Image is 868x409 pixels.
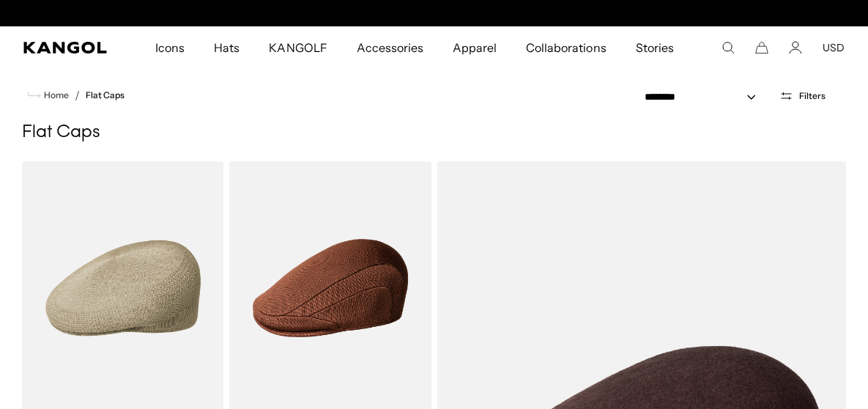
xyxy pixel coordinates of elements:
[28,89,69,102] a: Home
[438,26,511,69] a: Apparel
[722,41,735,54] summary: Search here
[621,26,689,69] a: Stories
[823,41,845,54] button: USD
[283,7,585,19] div: 1 of 2
[799,91,826,101] span: Filters
[636,26,674,69] span: Stories
[755,41,768,54] button: Cart
[269,26,327,69] span: KANGOLF
[199,26,254,69] a: Hats
[23,42,108,54] a: Kangol
[511,26,620,69] a: Collaborations
[86,90,125,100] a: Flat Caps
[214,26,240,69] span: Hats
[639,89,771,105] select: Sort by: Featured
[357,26,423,69] span: Accessories
[254,26,341,69] a: KANGOLF
[283,7,585,19] div: Announcement
[453,26,497,69] span: Apparel
[141,26,199,69] a: Icons
[41,90,69,100] span: Home
[69,86,80,104] li: /
[771,89,834,103] button: Open filters
[283,7,585,19] slideshow-component: Announcement bar
[789,41,802,54] a: Account
[342,26,438,69] a: Accessories
[22,122,846,144] h1: Flat Caps
[526,26,606,69] span: Collaborations
[155,26,185,69] span: Icons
